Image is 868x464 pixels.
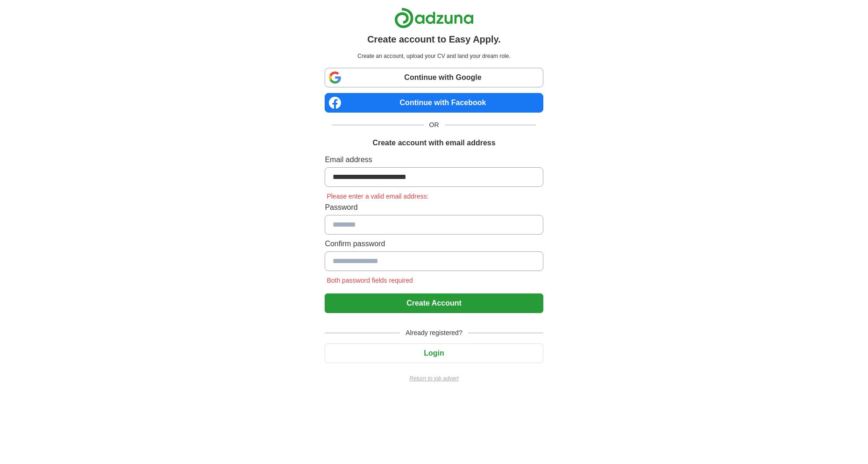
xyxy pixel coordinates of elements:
[367,32,501,46] h1: Create account to Easy Apply.
[394,7,474,29] img: Adzuna logo
[325,202,543,213] label: Password
[325,374,543,383] a: Return to job advert
[372,137,495,149] h1: Create account with email address
[325,343,543,363] button: Login
[325,93,543,113] a: Continue with Facebook
[325,277,414,284] span: Both password fields required
[325,293,543,313] button: Create Account
[325,154,543,165] label: Email address
[400,328,468,338] span: Already registered?
[325,68,543,87] a: Continue with Google
[325,193,430,200] span: Please enter a valid email address:
[325,349,543,357] a: Login
[325,238,543,250] label: Confirm password
[424,120,445,130] span: OR
[327,52,541,60] p: Create an account, upload your CV and land your dream role.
